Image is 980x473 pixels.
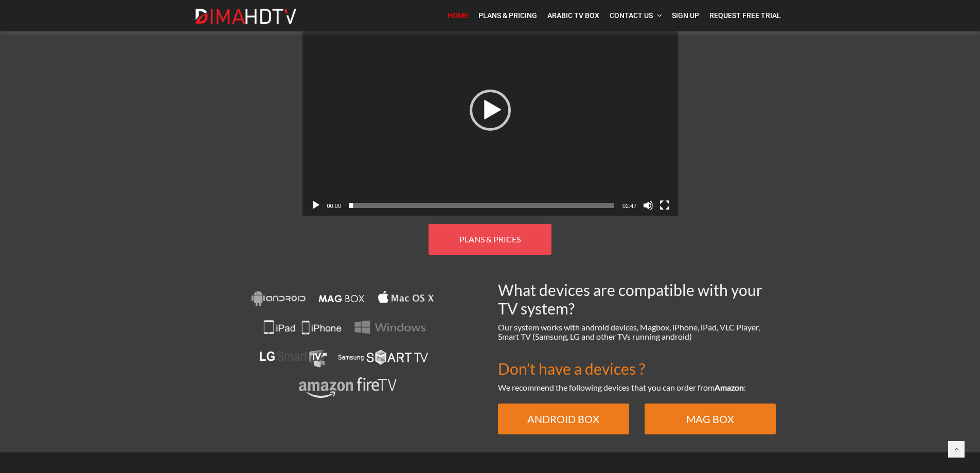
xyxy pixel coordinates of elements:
[715,382,744,392] strong: Amazon
[349,203,614,208] span: Time Slider
[442,5,473,26] a: Home
[547,11,599,20] span: Arabic TV Box
[672,11,699,20] span: Sign Up
[686,413,734,425] span: MAG BOX
[302,5,678,216] div: Video Player
[448,11,468,20] span: Home
[478,11,537,20] span: Plans & Pricing
[660,200,670,211] button: Fullscreen
[429,224,551,255] a: PLANS & PRICES
[667,5,704,26] a: Sign Up
[527,413,599,425] span: ANDROID BOX
[709,11,781,20] span: Request Free Trial
[948,441,965,458] a: Back to top
[542,5,604,26] a: Arabic TV Box
[459,234,521,244] span: PLANS & PRICES
[498,281,762,318] span: What devices are compatible with your TV system?
[498,382,746,392] span: We recommend the following devices that you can order from :
[327,203,342,209] span: 00:00
[704,5,786,26] a: Request Free Trial
[311,200,321,211] button: Play
[622,203,637,209] span: 02:47
[498,359,645,378] span: Don’t have a devices ?
[194,8,297,25] img: Dima HDTV
[604,5,667,26] a: Contact Us
[645,404,776,434] a: MAG BOX
[643,200,653,211] button: Mute
[470,90,511,131] div: Play
[610,11,653,20] span: Contact Us
[473,5,542,26] a: Plans & Pricing
[498,322,760,341] span: Our system works with android devices, Magbox, iPhone, iPad, VLC Player, Smart TV (Samsung, LG an...
[498,404,629,434] a: ANDROID BOX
